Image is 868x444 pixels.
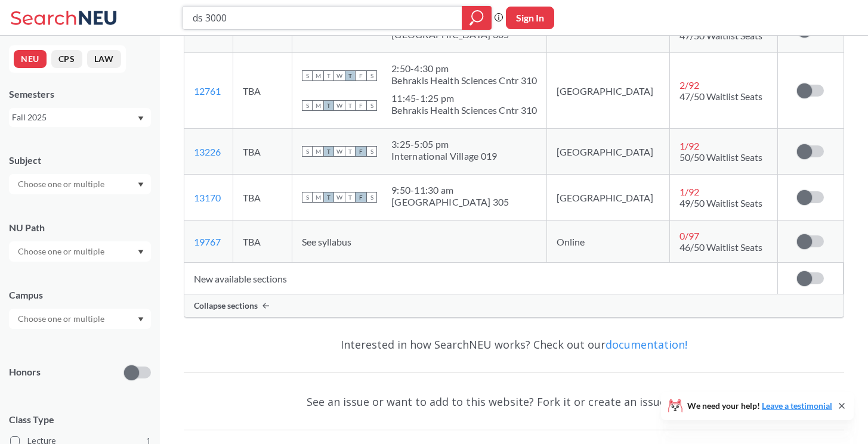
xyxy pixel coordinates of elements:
span: W [334,192,345,203]
div: NU Path [9,221,151,234]
button: Sign In [506,7,554,29]
td: TBA [233,129,292,175]
td: TBA [233,221,292,263]
span: S [302,192,313,203]
p: Honors [9,365,41,379]
span: M [313,192,323,203]
a: 19767 [194,236,221,247]
span: T [323,192,334,203]
a: documentation! [606,337,687,352]
span: S [366,70,377,81]
span: M [313,100,323,111]
td: [GEOGRAPHIC_DATA] [547,175,669,221]
span: T [345,192,356,203]
span: 0 / 97 [679,230,699,241]
span: See syllabus [302,236,351,247]
span: We need your help! [687,402,832,410]
span: M [313,70,323,81]
span: 50/50 Waitlist Seats [679,151,762,163]
span: T [345,100,356,111]
button: CPS [51,50,82,68]
div: 9:50 - 11:30 am [391,184,509,196]
a: 12761 [194,85,221,97]
span: T [345,70,356,81]
span: S [302,70,313,81]
div: Campus [9,288,151,302]
svg: Dropdown arrow [138,317,144,322]
svg: Dropdown arrow [138,182,144,187]
div: Collapse sections [184,294,844,317]
span: S [366,146,377,157]
div: Subject [9,154,151,167]
div: Dropdown arrow [9,241,151,262]
div: Interested in how SearchNEU works? Check out our [184,327,844,362]
span: 1 / 92 [679,140,699,151]
span: S [302,100,313,111]
span: W [334,100,345,111]
span: T [323,146,334,157]
span: F [356,100,366,111]
div: Dropdown arrow [9,309,151,329]
input: Class, professor, course number, "phrase" [191,8,453,28]
span: Collapse sections [194,300,258,311]
div: Fall 2025Dropdown arrow [9,108,151,127]
td: TBA [233,175,292,221]
div: 2:50 - 4:30 pm [391,63,537,74]
span: 47/50 Waitlist Seats [679,91,762,102]
span: 46/50 Waitlist Seats [679,241,762,253]
span: F [356,146,366,157]
div: Behrakis Health Sciences Cntr 310 [391,74,537,86]
td: [GEOGRAPHIC_DATA] [547,53,669,129]
input: Choose one or multiple [12,312,112,326]
span: F [356,192,366,203]
span: W [334,70,345,81]
span: S [366,100,377,111]
div: Semesters [9,88,151,101]
span: W [334,146,345,157]
svg: magnifying glass [469,10,484,26]
a: Leave a testimonial [762,400,832,411]
div: [GEOGRAPHIC_DATA] 305 [391,196,509,208]
div: See an issue or want to add to this website? Fork it or create an issue on . [184,384,844,419]
input: Choose one or multiple [12,244,112,259]
div: Dropdown arrow [9,174,151,194]
button: LAW [87,50,121,68]
span: T [323,100,334,111]
td: Online [547,221,669,263]
span: S [366,192,377,203]
div: 3:25 - 5:05 pm [391,138,497,150]
td: TBA [233,53,292,129]
span: T [345,146,356,157]
span: M [313,146,323,157]
svg: Dropdown arrow [138,116,144,121]
a: 13226 [194,146,221,157]
span: Class Type [9,413,151,426]
div: Behrakis Health Sciences Cntr 310 [391,104,537,116]
span: S [302,146,313,157]
div: International Village 019 [391,150,497,162]
button: NEU [14,50,47,68]
div: 11:45 - 1:25 pm [391,92,537,104]
div: Fall 2025 [12,111,137,124]
svg: Dropdown arrow [138,250,144,254]
span: 1 / 92 [679,186,699,197]
div: magnifying glass [462,6,492,30]
span: F [356,70,366,81]
input: Choose one or multiple [12,177,112,191]
span: 49/50 Waitlist Seats [679,197,762,209]
a: 13170 [194,192,221,203]
td: New available sections [184,263,777,294]
span: T [323,70,334,81]
td: [GEOGRAPHIC_DATA] [547,129,669,175]
span: 2 / 92 [679,79,699,91]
